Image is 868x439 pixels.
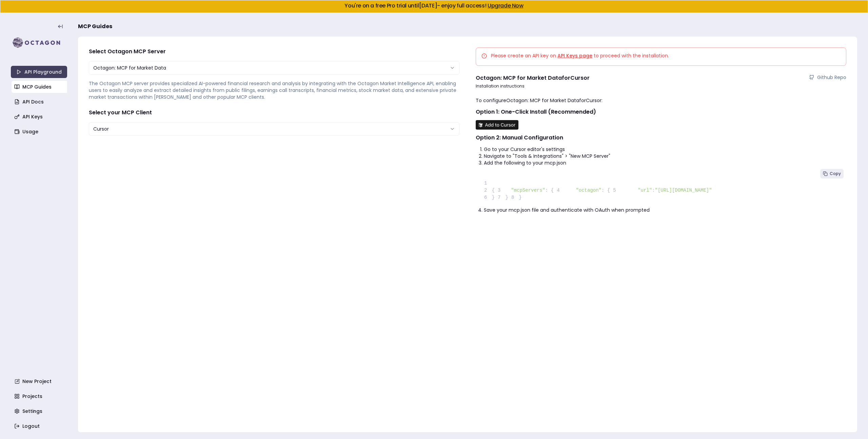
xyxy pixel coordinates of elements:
p: The Octagon MCP server provides specialized AI-powered financial research and analysis by integra... [89,80,459,100]
h4: Select your MCP Client [89,109,459,117]
h2: Option 2: Manual Configuration [476,134,846,142]
a: Settings [12,405,68,417]
a: Upgrade Now [488,2,524,9]
span: Copy [830,171,841,176]
span: 5 [610,187,621,194]
span: 8 [508,194,519,201]
h4: Octagon: MCP for Market Data for Cursor [476,74,590,82]
span: "url" [638,188,652,193]
span: 3 [495,187,506,194]
button: Copy [820,169,844,178]
span: 6 [481,194,492,201]
span: : { [545,188,554,193]
p: Installation instructions [476,83,846,89]
span: "octagon" [576,188,601,193]
li: Navigate to "Tools & Integrations" > "New MCP Server" [484,153,846,159]
span: MCP Guides [78,22,112,31]
a: Github Repo [809,74,846,81]
a: API Playground [11,66,67,78]
a: API Keys [12,111,68,123]
span: { [481,188,495,193]
span: } [495,195,508,200]
div: Please create an API key on to proceed with the installation. [481,52,841,59]
a: New Project [12,375,68,387]
span: 1 [481,180,492,187]
img: Install MCP Server [476,120,518,130]
p: To configure Octagon: MCP for Market Data for Cursor : [476,97,846,104]
a: API Keys page [557,52,592,59]
li: Add the following to your mcp.json [484,159,846,166]
h2: Option 1: One-Click Install (Recommended) [476,108,846,116]
span: Github Repo [817,74,846,81]
a: Projects [12,390,68,402]
a: API Docs [12,96,68,108]
span: "[URL][DOMAIN_NAME]" [655,188,712,193]
span: } [508,195,522,200]
span: 2 [481,187,492,194]
span: 4 [554,187,565,194]
a: Logout [12,420,68,432]
h5: You're on a free Pro trial until [DATE] - enjoy full access! [6,3,862,8]
span: } [481,195,495,200]
span: 7 [495,194,506,201]
span: : { [601,188,610,193]
span: : [652,188,655,193]
li: Go to your Cursor editor's settings [484,146,846,153]
a: MCP Guides [12,81,68,93]
li: Save your mcp.json file and authenticate with OAuth when prompted [484,207,846,213]
a: Usage [12,126,68,138]
h4: Select Octagon MCP Server [89,47,459,56]
img: logo-rect-yK7x_WSZ.svg [11,36,67,50]
span: "mcpServers" [511,188,545,193]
